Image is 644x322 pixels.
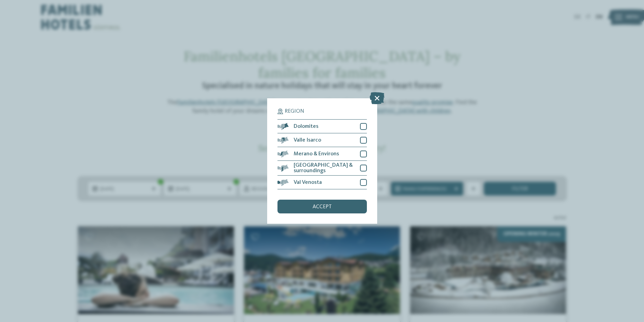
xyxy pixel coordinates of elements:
[294,137,321,143] span: Valle Isarco
[285,109,304,114] span: Region
[294,124,318,129] span: Dolomites
[294,180,322,185] span: Val Venosta
[294,163,355,174] span: [GEOGRAPHIC_DATA] & surroundings
[294,151,339,157] span: Merano & Environs
[313,204,332,210] span: accept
